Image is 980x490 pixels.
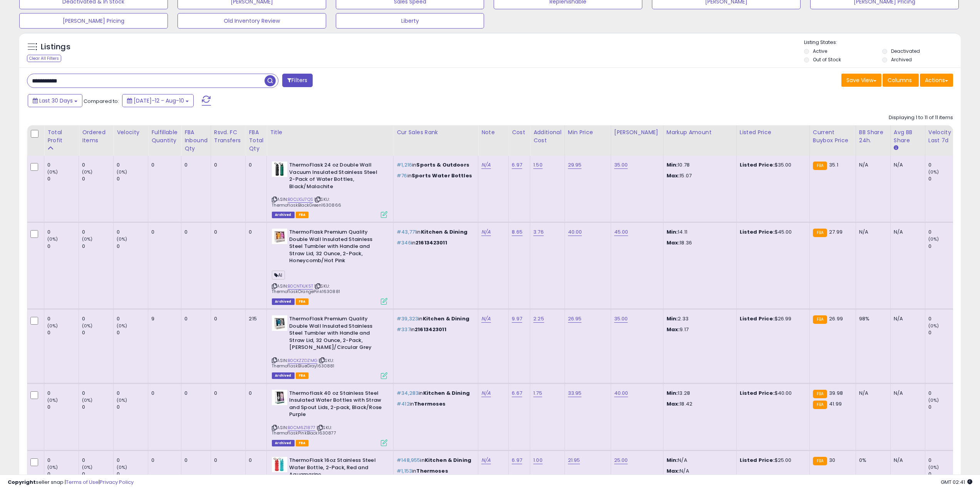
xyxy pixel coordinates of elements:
span: FBA [296,212,309,218]
img: 419gWrgQdkL._SL40_.jpg [272,390,287,405]
span: Listings that have been deleted from Seller Central [272,440,294,446]
div: $26.99 [740,315,804,322]
span: Kitchen & Dining [425,456,471,464]
a: N/A [481,389,491,397]
strong: Copyright [8,478,36,486]
div: Note [481,128,505,136]
div: 0 [184,162,205,168]
div: 0 [82,175,113,182]
small: (0%) [117,397,127,403]
span: | SKU: ThermoflaskOrangePink1630881 [272,283,340,295]
span: Listings that have been deleted from Seller Central [272,212,294,218]
a: B0CL1GJ7QS [288,196,313,203]
div: Velocity Last 7d [928,128,957,145]
small: (0%) [117,323,127,329]
p: 15.07 [667,172,730,179]
a: 45.00 [614,228,628,236]
div: 0 [117,404,148,411]
strong: Max: [667,172,680,179]
span: 39.98 [829,389,843,397]
div: N/A [894,315,919,322]
img: 41GpwRrzZ3L._SL40_.jpg [272,315,287,331]
small: (0%) [928,169,939,175]
p: N/A [667,457,730,464]
div: 0 [82,243,113,250]
div: 0 [47,390,79,397]
div: 0 [117,329,148,336]
div: ASIN: [272,229,387,304]
a: 40.00 [568,228,582,236]
div: 9 [151,315,175,322]
p: 9.17 [667,326,730,333]
small: FBA [813,457,827,465]
b: Listed Price: [740,315,775,322]
div: 0 [82,404,113,411]
div: 0 [151,457,175,464]
small: (0%) [117,464,127,470]
div: 0 [928,229,960,236]
div: 0 [82,162,113,168]
button: [DATE]-12 - Aug-10 [122,94,194,107]
small: FBA [813,162,827,170]
small: (0%) [82,169,93,175]
small: (0%) [47,236,58,242]
strong: Min: [667,315,678,322]
button: Save View [841,74,881,87]
small: (0%) [82,464,93,470]
a: 1.50 [533,161,543,169]
small: Avg BB Share. [894,145,898,152]
div: N/A [894,229,919,236]
div: Listed Price [740,128,806,136]
span: #337 [397,326,410,333]
small: (0%) [47,464,58,470]
h5: Listings [41,42,70,52]
a: 9.97 [512,315,522,323]
div: 0 [82,329,113,336]
div: Title [270,128,390,136]
div: 0 [928,457,960,464]
span: Kitchen & Dining [423,389,470,397]
span: [DATE]-12 - Aug-10 [134,97,184,104]
small: FBA [813,229,827,237]
b: ThermoFlask 24 oz Double Wall Vacuum Insulated Stainless Steel 2-Pack of Water Bottles, Black/Mal... [289,162,383,192]
div: 0 [184,457,205,464]
div: 0 [47,229,79,236]
span: Thermoses [414,400,446,407]
b: Listed Price: [740,389,775,397]
small: (0%) [117,169,127,175]
div: 0 [117,229,148,236]
div: 0 [151,162,175,168]
div: N/A [859,162,885,168]
small: (0%) [928,397,939,403]
label: Deactivated [891,48,920,54]
label: Active [813,48,827,54]
div: 0 [928,390,960,397]
span: FBA [296,298,309,305]
div: 0 [249,229,261,236]
a: B0CM6Z1877 [288,424,315,431]
div: N/A [894,162,919,168]
div: FBA inbound Qty [184,128,208,153]
a: 2.25 [533,315,544,323]
div: 0 [928,162,960,168]
div: 0 [928,404,960,411]
a: 1.00 [533,456,543,464]
div: N/A [859,390,885,397]
span: 21613423011 [415,239,447,246]
div: 0 [47,457,79,464]
p: in [397,390,472,397]
div: Avg BB Share [894,128,922,145]
b: Listed Price: [740,456,775,464]
p: 13.28 [667,390,730,397]
span: Columns [888,76,912,84]
label: Out of Stock [813,56,841,63]
small: FBA [813,401,827,409]
div: [PERSON_NAME] [614,128,660,136]
a: 6.67 [512,389,522,397]
p: 14.11 [667,229,730,236]
span: | SKU: ThermoflaskBlueGray1630881 [272,357,334,369]
div: 0 [928,175,960,182]
span: Kitchen & Dining [423,315,469,322]
p: in [397,401,472,407]
div: 0 [184,390,205,397]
